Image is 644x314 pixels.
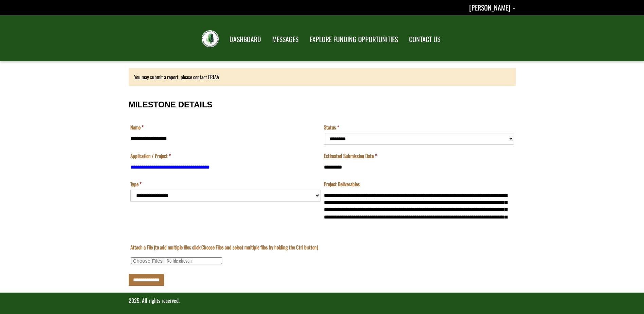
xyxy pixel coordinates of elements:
a: DASHBOARD [224,31,266,48]
span: [PERSON_NAME] [469,2,510,13]
label: Attach a File (to add multiple files click Choose Files and select multiple files by holding the ... [130,244,318,251]
span: . All rights reserved. [140,296,180,304]
a: EXPLORE FUNDING OPPORTUNITIES [305,31,403,48]
label: Project Deliverables [324,180,360,188]
label: Estimated Submission Date [324,152,377,159]
a: Nicole Marburg [469,2,515,13]
a: CONTACT US [404,31,445,48]
a: MESSAGES [267,31,303,48]
textarea: Project Deliverables [324,190,514,223]
p: 2025 [129,297,516,304]
label: Type [130,180,142,188]
nav: Main Navigation [223,29,445,48]
label: Name [130,124,144,131]
fieldset: MILESTONE DETAILS [129,93,516,230]
input: Name [130,133,320,145]
img: FRIAA Submissions Portal [202,30,219,47]
h3: MILESTONE DETAILS [129,100,516,109]
label: Status [324,124,339,131]
div: Milestone Details [129,93,516,286]
div: You may submit a report, please contact FRIAA [129,68,516,86]
input: Attach a File (to add multiple files click Choose Files and select multiple files by holding the ... [130,257,223,265]
label: Application / Project [130,152,171,159]
input: Application / Project is a required field. [130,161,320,173]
